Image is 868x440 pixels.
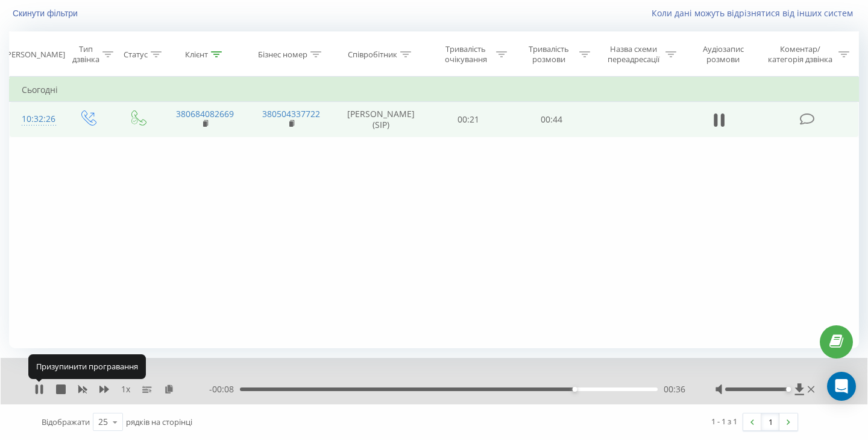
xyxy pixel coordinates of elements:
div: Статус [124,49,148,60]
span: 00:36 [664,383,685,395]
div: Аудіозапис розмови [690,44,756,65]
span: 1 x [121,383,130,395]
div: 25 [98,416,108,428]
div: 10:32:26 [22,107,51,131]
span: - 00:08 [209,383,240,395]
a: 380504337722 [262,108,320,120]
a: 1 [761,413,779,430]
div: [PERSON_NAME] [4,49,65,60]
span: рядків на сторінці [126,416,192,427]
div: Open Intercom Messenger [827,372,856,401]
div: 1 - 1 з 1 [711,415,737,427]
td: 00:44 [510,102,593,137]
div: Призупинити програвання [28,354,146,378]
button: Скинути фільтри [9,8,84,19]
td: Сьогодні [10,78,859,102]
div: Співробітник [348,49,397,60]
span: Відображати [42,416,90,427]
div: Тип дзвінка [72,44,99,65]
td: [PERSON_NAME] (SIP) [335,102,427,137]
div: Тривалість очікування [438,44,494,65]
td: 00:21 [427,102,511,137]
div: Клієнт [185,49,208,60]
div: Назва схеми переадресації [604,44,662,65]
div: Коментар/категорія дзвінка [765,44,835,65]
div: Бізнес номер [258,49,307,60]
div: Accessibility label [573,387,577,392]
a: 380684082669 [176,108,234,120]
a: Коли дані можуть відрізнятися вiд інших систем [652,7,859,19]
div: Accessibility label [786,387,791,392]
div: Тривалість розмови [521,44,576,65]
